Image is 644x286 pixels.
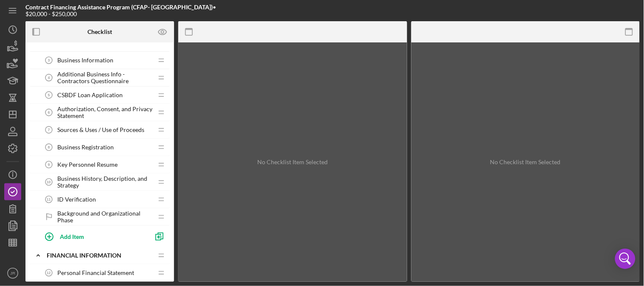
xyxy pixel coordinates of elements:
[57,144,114,151] span: Business Registration
[48,110,50,115] tspan: 6
[60,228,84,244] div: Add Item
[38,228,149,245] button: Add Item
[48,58,50,62] tspan: 3
[48,163,50,167] tspan: 9
[57,106,153,119] span: Authorization, Consent, and Privacy Statement
[47,252,153,259] div: Financial Information
[48,76,50,80] tspan: 4
[87,28,112,35] b: Checklist
[57,71,153,84] span: Additional Business Info - Contractors Questionnaire
[57,175,153,189] span: Business History, Description, and Strategy
[615,249,636,269] div: Open Intercom Messenger
[10,271,15,276] text: JR
[57,92,123,98] span: CSBDF Loan Application
[47,180,51,184] tspan: 10
[57,126,144,133] span: Sources & Uses / Use of Proceeds
[57,196,96,203] span: ID Verification
[57,161,118,168] span: Key Personnel Resume
[490,159,561,165] div: No Checklist Item Selected
[4,265,21,282] button: JR
[57,269,134,276] span: Personal Financial Statement
[257,159,328,165] div: No Checklist Item Selected
[57,210,153,224] span: Background and Organizational Phase
[48,145,50,149] tspan: 8
[47,271,51,275] tspan: 12
[25,3,213,11] b: Contract Financing Assistance Program (CFAP- [GEOGRAPHIC_DATA])
[25,4,230,17] div: • $20,000 - $250,000
[47,197,51,202] tspan: 11
[57,57,113,64] span: Business Information
[48,93,50,97] tspan: 5
[48,128,50,132] tspan: 7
